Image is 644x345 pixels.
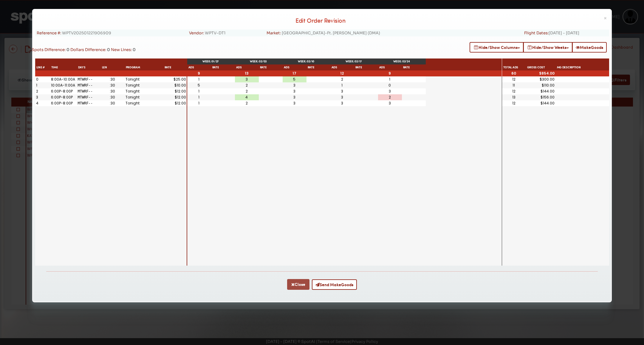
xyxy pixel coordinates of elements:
[379,96,401,99] div: 2
[164,101,186,105] div: $12.00
[502,100,526,106] div: 12
[212,66,219,70] span: Rate
[66,47,69,52] span: 0
[202,60,219,63] span: Week: 01/27
[557,66,581,70] span: MG Description
[379,90,401,93] div: 3
[355,66,362,70] span: Rate
[284,101,305,105] div: 3
[236,66,242,70] span: Ads
[78,78,100,81] div: MTWRF--
[283,76,306,82] div: Spots Increase By: 3
[284,84,305,87] div: 3
[35,94,50,100] div: 3
[393,60,410,63] span: Week: 02/24
[35,100,50,106] div: 4
[107,47,110,52] span: 0
[284,90,305,93] div: 3
[165,66,171,70] span: Rate
[102,101,123,105] div: :30
[523,42,572,53] button: Hide/Show Weeks
[125,88,163,94] div: Tonight
[284,66,290,70] span: Ads
[403,66,410,70] span: Rate
[331,84,353,87] div: 1
[527,101,555,105] div: $144.00
[250,60,267,63] span: Week: 02/03
[379,84,401,87] div: 0
[78,90,100,93] div: MTWRF--
[236,96,258,99] div: 4
[503,66,518,70] span: Total Ads
[35,82,50,88] div: 1
[32,47,66,52] span: Spots Difference:
[78,84,100,87] div: MTWRF--
[378,94,402,100] div: Spots Decrease By: 1
[36,66,45,70] span: Line #
[332,66,337,70] span: Ads
[102,78,123,81] div: :30
[125,76,163,82] div: Tonight
[51,78,76,81] div: 8:00A-10:00A
[102,90,123,93] div: :30
[527,90,555,93] div: $144.00
[125,94,163,100] div: Tonight
[188,78,210,81] div: 1
[379,66,385,70] span: Ads
[502,82,526,88] div: 11
[164,96,186,99] div: $12.00
[527,84,555,87] div: $110.00
[379,78,401,81] div: 1
[331,101,353,105] div: 3
[379,72,401,75] div: 9
[205,30,225,36] span: WPTV-DT1
[236,72,258,75] div: 13
[35,76,50,82] div: 0
[502,88,526,94] div: 12
[284,96,305,99] div: 3
[502,76,526,82] div: 12
[502,70,526,76] div: 60
[62,30,111,36] span: WPTV202501221906909
[235,94,259,100] div: Spots Increase By: 2
[102,96,123,99] div: :30
[346,60,362,63] span: Week: 02/17
[267,30,281,36] span: Market:
[37,30,61,36] span: Reference #:
[125,100,163,106] div: Tonight
[502,94,526,100] div: 13
[164,84,186,87] div: $10.00
[236,84,258,87] div: 2
[188,90,210,93] div: 1
[111,47,132,52] span: New Lines:
[189,30,204,36] span: Vendor:
[235,76,259,82] div: Spots Increase By: 1
[51,96,76,99] div: 6:00P-8:00P
[236,90,258,93] div: 2
[527,66,545,70] span: Gross Cost
[236,101,258,105] div: 2
[524,30,549,36] span: Flight Dates:
[284,78,305,81] div: 5
[604,15,607,21] button: Close
[236,78,258,81] div: 3
[188,96,210,99] div: 1
[379,101,401,105] div: 3
[331,96,353,99] div: 3
[78,96,100,99] div: MTWRF--
[572,42,607,53] button: MakeGoods
[133,47,136,52] span: 0
[51,90,76,93] div: 6:00P-8:00P
[331,78,353,81] div: 2
[78,101,100,105] div: MTWRF--
[188,72,210,75] div: 9
[312,279,357,290] button: Send MakeGoods
[188,84,210,87] div: 5
[527,96,555,99] div: $156.00
[164,90,186,93] div: $12.00
[527,72,555,75] div: $854.00
[604,15,607,21] span: ×
[331,90,353,93] div: 3
[164,78,186,81] div: $25.00
[298,60,314,63] span: Week: 02/10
